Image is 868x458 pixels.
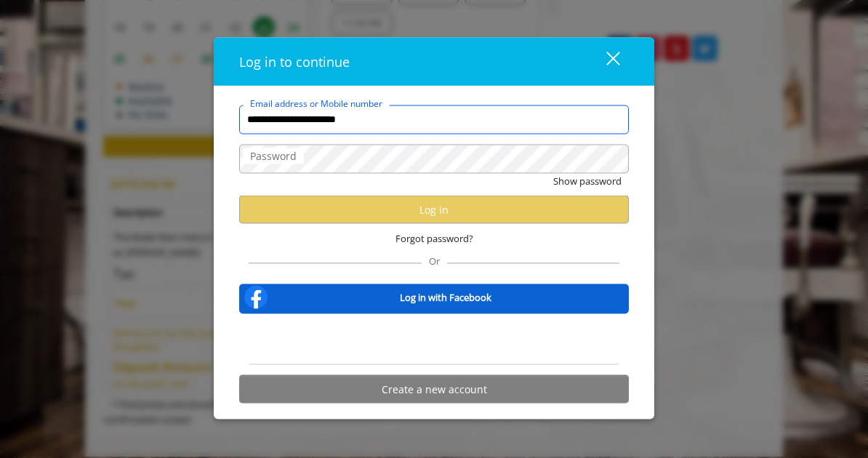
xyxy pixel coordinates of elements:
span: Log in to continue [239,52,350,70]
input: Email address or Mobile number [239,105,629,134]
span: Or [422,254,447,268]
input: Password [239,144,629,173]
button: Log in [239,196,629,224]
span: Forgot password? [395,231,473,246]
b: Log in with Facebook [400,289,491,305]
button: Create a new account [239,375,629,403]
iframe: Sign in with Google Button [361,324,508,355]
button: Show password [553,173,622,188]
div: close dialog [590,50,619,72]
img: facebook-logo [241,283,270,312]
label: Email address or Mobile number [243,96,390,110]
label: Password [243,148,304,164]
button: close dialog [579,47,629,76]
